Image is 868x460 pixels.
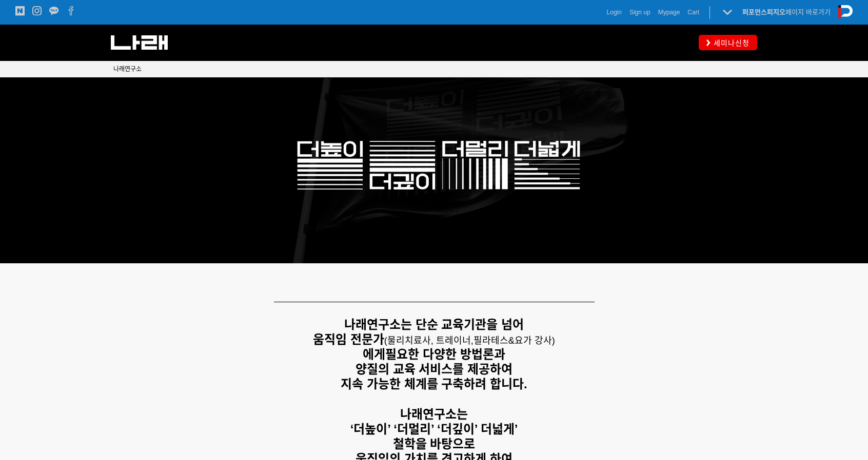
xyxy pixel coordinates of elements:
strong: 나래연구소는 단순 교육기관을 넘어 [344,318,524,331]
span: 물리치료사, 트레이너, [387,336,474,346]
strong: 양질의 교육 서비스를 제공하여 [356,362,512,376]
a: 퍼포먼스피지오페이지 바로가기 [742,8,831,16]
strong: 철학을 바탕으로 [393,437,476,451]
span: 필라테스&요가 강사) [474,336,555,346]
a: Mypage [658,7,680,17]
strong: 움직임 전문가 [313,332,384,346]
strong: 필요한 다양한 방법론과 [385,347,505,361]
a: Sign up [629,7,650,17]
a: 세미나신청 [699,35,757,50]
strong: 퍼포먼스피지오 [742,8,785,16]
strong: 에게 [363,347,385,361]
span: ( [384,336,474,346]
strong: 지속 가능한 체계를 구축하려 합니다. [341,377,527,391]
a: Login [607,7,622,17]
a: Cart [687,7,699,17]
span: 세미나신청 [711,38,749,48]
strong: 나래연구소는 [400,407,468,421]
strong: ‘더높이’ ‘더멀리’ ‘더깊이’ 더넓게’ [350,422,518,436]
a: 나래연구소 [113,64,142,74]
span: 나래연구소 [113,66,142,73]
